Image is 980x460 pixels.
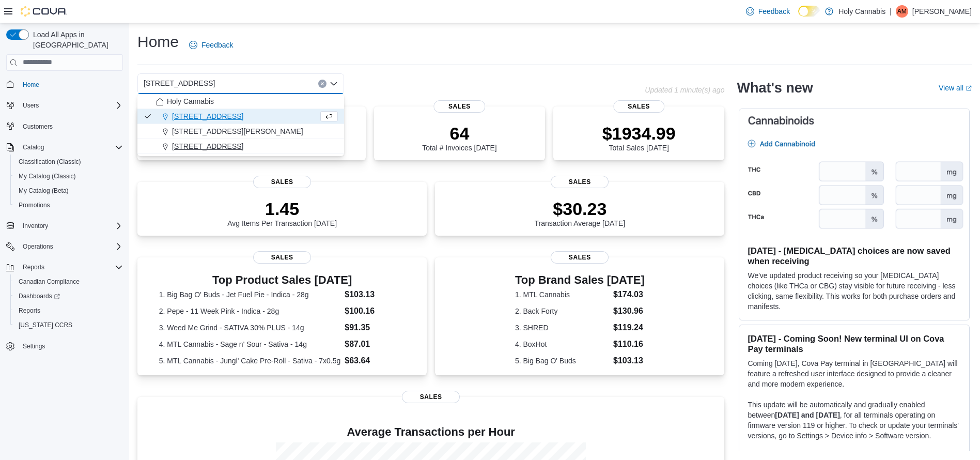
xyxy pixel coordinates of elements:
span: [US_STATE] CCRS [19,321,72,329]
strong: [DATE] and [DATE] [775,411,839,419]
a: My Catalog (Classic) [14,170,80,182]
dd: $119.24 [613,321,645,334]
dd: $110.16 [613,338,645,350]
span: Customers [23,122,53,131]
p: 1.45 [227,198,337,219]
a: Canadian Compliance [14,275,84,288]
dt: 1. Big Bag O' Buds - Jet Fuel Pie - Indica - 28g [159,289,341,300]
span: My Catalog (Classic) [19,172,76,180]
span: Classification (Classic) [14,156,123,168]
a: Classification (Classic) [14,156,85,168]
dt: 3. SHRED [515,323,609,333]
h3: [DATE] - Coming Soon! New terminal UI on Cova Pay terminals [748,333,961,354]
button: Promotions [10,198,127,212]
span: Inventory [23,222,48,230]
h3: Top Product Sales [DATE] [159,274,406,286]
span: Dashboards [14,290,123,302]
dt: 5. Big Bag O' Buds [515,356,609,366]
div: Choose from the following options [137,94,344,154]
svg: External link [966,85,972,91]
button: [STREET_ADDRESS] [137,109,344,124]
span: Inventory [19,220,123,232]
span: Reports [14,304,123,317]
span: Settings [23,342,45,350]
span: Promotions [19,201,50,209]
dd: $103.13 [345,288,405,301]
span: Dashboards [19,292,60,300]
span: Promotions [14,199,123,211]
p: This update will be automatically and gradually enabled between , for all terminals operating on ... [748,400,961,441]
span: Users [19,99,123,112]
button: Reports [19,261,49,273]
button: Customers [2,119,127,134]
a: Home [19,79,43,91]
span: [STREET_ADDRESS] [172,111,243,121]
button: Close list of options [330,80,338,88]
button: Reports [2,260,127,274]
button: My Catalog (Beta) [10,183,127,198]
span: Reports [23,263,44,271]
p: | [890,5,892,18]
span: Washington CCRS [14,319,123,331]
p: [PERSON_NAME] [912,5,972,18]
button: Inventory [19,220,52,232]
span: My Catalog (Beta) [14,185,123,197]
p: $1934.99 [602,123,676,144]
a: Feedback [742,1,794,22]
h1: Home [137,32,179,52]
span: My Catalog (Classic) [14,170,123,182]
span: Sales [402,391,460,403]
button: Operations [19,240,57,253]
button: Catalog [2,140,127,155]
span: Canadian Compliance [19,278,80,286]
dd: $100.16 [345,305,405,317]
span: Holy Cannabis [167,96,214,106]
p: Updated 1 minute(s) ago [645,86,724,94]
span: Load All Apps in [GEOGRAPHIC_DATA] [29,29,123,50]
span: Catalog [19,141,123,154]
dd: $87.01 [345,338,405,350]
span: Sales [613,100,664,113]
p: Coming [DATE], Cova Pay terminal in [GEOGRAPHIC_DATA] will feature a refreshed user interface des... [748,358,961,389]
p: 64 [422,123,496,144]
dt: 3. Weed Me Grind - SATIVA 30% PLUS - 14g [159,323,341,333]
div: Total # Invoices [DATE] [422,123,496,152]
div: Total Sales [DATE] [602,123,676,152]
h3: Top Brand Sales [DATE] [515,274,645,286]
input: Dark Mode [798,6,820,17]
a: Reports [14,304,44,317]
h4: Average Transactions per Hour [146,426,716,438]
button: Inventory [2,219,127,233]
span: Feedback [201,40,233,50]
dd: $103.13 [613,355,645,367]
span: Reports [19,306,40,315]
p: Holy Cannabis [838,5,885,18]
button: Users [2,98,127,113]
div: Transaction Average [DATE] [535,198,626,227]
a: My Catalog (Beta) [14,185,73,197]
button: Operations [2,239,127,254]
span: AM [897,5,907,18]
dd: $174.03 [613,288,645,301]
button: Users [19,99,43,112]
span: Classification (Classic) [19,158,81,166]
button: [STREET_ADDRESS][PERSON_NAME] [137,124,344,139]
button: [STREET_ADDRESS] [137,139,344,154]
button: My Catalog (Classic) [10,169,127,183]
div: Amit Modi [896,5,908,18]
span: Feedback [758,6,790,17]
span: Operations [23,242,53,251]
button: Settings [2,339,127,354]
a: Dashboards [10,289,127,303]
a: Promotions [14,199,54,211]
button: Catalog [19,141,48,154]
a: View allExternal link [939,84,972,92]
button: Reports [10,303,127,318]
span: Canadian Compliance [14,275,123,288]
span: My Catalog (Beta) [19,187,69,195]
div: Avg Items Per Transaction [DATE] [227,198,337,227]
dd: $91.35 [345,321,405,334]
span: Sales [434,100,485,113]
nav: Complex example [6,73,123,381]
span: Sales [551,251,609,264]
